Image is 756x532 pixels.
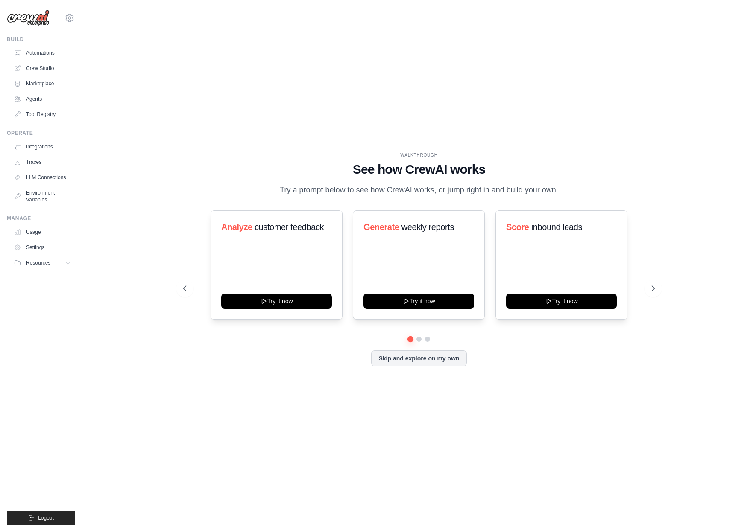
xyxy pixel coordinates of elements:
[10,108,75,121] a: Tool Registry
[363,222,399,232] span: Generate
[10,171,75,184] a: LLM Connections
[10,61,75,75] a: Crew Studio
[7,215,75,222] div: Manage
[10,46,75,60] a: Automations
[183,162,655,177] h1: See how CrewAI works
[26,259,50,266] span: Resources
[10,140,75,154] a: Integrations
[363,294,474,309] button: Try it now
[7,511,75,525] button: Logout
[275,184,563,196] p: Try a prompt below to see how CrewAI works, or jump right in and build your own.
[7,130,75,137] div: Operate
[10,155,75,169] a: Traces
[38,515,54,521] span: Logout
[10,186,75,206] a: Environment Variables
[506,222,529,232] span: Score
[10,241,75,254] a: Settings
[10,92,75,106] a: Agents
[371,350,466,366] button: Skip and explore on my own
[221,222,252,232] span: Analyze
[531,222,582,232] span: inbound leads
[7,36,75,43] div: Build
[10,77,75,90] a: Marketplace
[506,294,617,309] button: Try it now
[7,10,50,26] img: Logo
[10,225,75,239] a: Usage
[221,294,332,309] button: Try it now
[183,152,655,158] div: WALKTHROUGH
[255,222,324,232] span: customer feedback
[401,222,454,232] span: weekly reports
[10,256,75,270] button: Resources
